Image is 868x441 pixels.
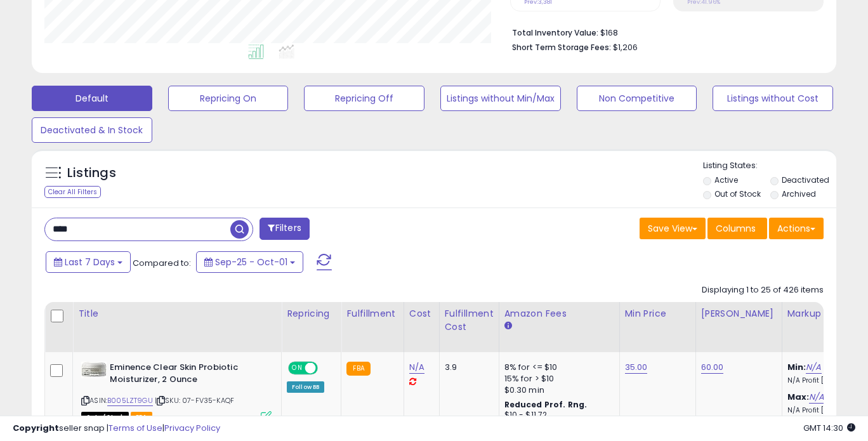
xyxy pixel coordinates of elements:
[707,218,767,239] button: Columns
[803,422,855,434] span: 2025-10-9 14:30 GMT
[32,117,152,143] button: Deactivated & In Stock
[701,361,724,374] a: 60.00
[504,399,588,410] b: Reduced Prof. Rng.
[109,422,162,434] a: Terms of Use
[445,362,489,373] div: 3.9
[304,86,424,111] button: Repricing Off
[504,362,610,373] div: 8% for <= $10
[78,307,276,320] div: Title
[769,218,824,239] button: Actions
[512,27,598,38] b: Total Inventory Value:
[504,307,614,320] div: Amazon Fees
[110,362,264,388] b: Eminence Clear Skin Probiotic Moisturizer, 2 Ounce
[346,307,398,320] div: Fulfillment
[44,186,101,198] div: Clear All Filters
[409,361,424,374] a: N/A
[13,422,59,434] strong: Copyright
[287,381,324,393] div: Follow BB
[716,222,756,235] span: Columns
[577,86,697,111] button: Non Competitive
[703,160,837,172] p: Listing States:
[504,320,512,332] small: Amazon Fees.
[782,188,816,199] label: Archived
[625,361,648,374] a: 35.00
[613,41,638,53] span: $1,206
[164,422,220,434] a: Privacy Policy
[714,174,738,185] label: Active
[625,307,690,320] div: Min Price
[445,307,494,334] div: Fulfillment Cost
[504,385,610,396] div: $0.30 min
[81,362,107,378] img: 41n-ugqRLlL._SL40_.jpg
[67,164,116,182] h5: Listings
[512,24,814,39] li: $168
[46,251,131,273] button: Last 7 Days
[713,86,833,111] button: Listings without Cost
[13,423,220,435] div: seller snap | |
[440,86,561,111] button: Listings without Min/Max
[782,174,829,185] label: Deactivated
[787,361,806,373] b: Min:
[640,218,706,239] button: Save View
[702,284,824,296] div: Displaying 1 to 25 of 426 items
[512,42,611,53] b: Short Term Storage Fees:
[289,363,305,374] span: ON
[287,307,336,320] div: Repricing
[714,188,761,199] label: Out of Stock
[701,307,777,320] div: [PERSON_NAME]
[155,395,234,405] span: | SKU: 07-FV35-KAQF
[809,391,824,404] a: N/A
[260,218,309,240] button: Filters
[32,86,152,111] button: Default
[133,257,191,269] span: Compared to:
[107,395,153,406] a: B005LZT9GU
[81,362,272,421] div: ASIN:
[504,373,610,385] div: 15% for > $10
[168,86,289,111] button: Repricing On
[215,256,287,268] span: Sep-25 - Oct-01
[806,361,821,374] a: N/A
[787,391,810,403] b: Max:
[65,256,115,268] span: Last 7 Days
[409,307,434,320] div: Cost
[316,363,336,374] span: OFF
[196,251,303,273] button: Sep-25 - Oct-01
[346,362,370,376] small: FBA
